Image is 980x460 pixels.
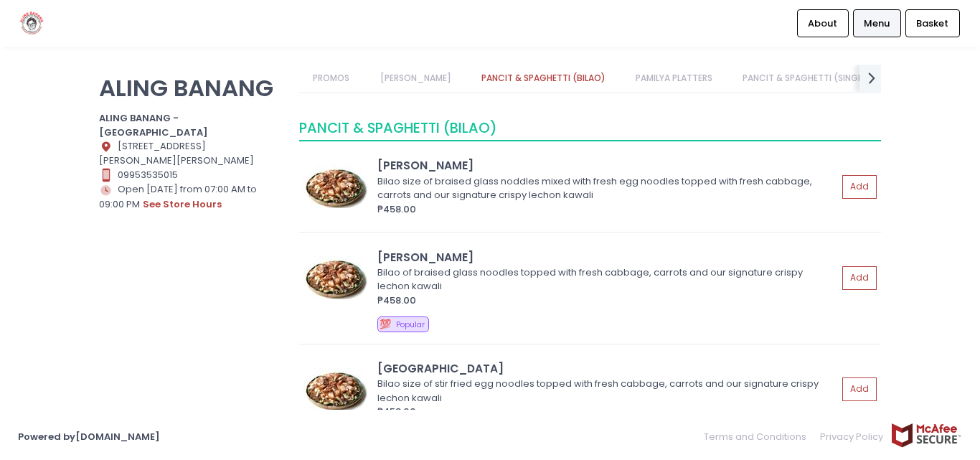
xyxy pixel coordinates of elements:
span: Popular [396,319,425,330]
div: [GEOGRAPHIC_DATA] [377,360,837,377]
button: see store hours [142,197,222,212]
a: Menu [853,9,901,37]
div: ₱458.00 [377,405,837,419]
span: About [808,17,837,31]
a: About [797,9,849,37]
span: Menu [864,17,890,31]
a: Powered by[DOMAIN_NAME] [18,430,160,443]
button: Add [842,175,877,199]
a: Terms and Conditions [704,423,814,451]
img: logo [18,11,46,36]
img: Canton [303,368,368,411]
a: PANCIT & SPAGHETTI (SINGLE) [729,65,885,92]
button: Add [842,377,877,401]
a: [PERSON_NAME] [366,65,465,92]
div: Bilao size of stir fried egg noodles topped with fresh cabbage, carrots and our signature crispy ... [377,377,833,405]
a: Privacy Policy [814,423,891,451]
div: 09953535015 [99,168,281,182]
div: ₱458.00 [377,294,837,308]
p: ALING BANANG [99,74,281,102]
img: mcafee-secure [890,423,962,448]
div: ₱458.00 [377,202,837,217]
a: PANCIT & SPAGHETTI (BILAO) [467,65,619,92]
span: PANCIT & SPAGHETTI (BILAO) [299,118,497,138]
div: [PERSON_NAME] [377,249,837,266]
button: Add [842,266,877,290]
b: ALING BANANG - [GEOGRAPHIC_DATA] [99,111,208,139]
div: [PERSON_NAME] [377,157,837,174]
div: Bilao of braised glass noodles topped with fresh cabbage, carrots and our signature crispy lechon... [377,266,833,294]
div: Open [DATE] from 07:00 AM to 09:00 PM [99,182,281,212]
img: Miki Bihon Bilao [303,165,368,208]
div: Bilao size of braised glass noddles mixed with fresh egg noodles topped with fresh cabbage, carro... [377,174,833,202]
span: Basket [916,17,948,31]
span: 💯 [380,317,391,331]
div: [STREET_ADDRESS][PERSON_NAME][PERSON_NAME] [99,139,281,168]
img: Bihon Bilao [303,256,368,299]
a: PROMOS [299,65,364,92]
a: PAMILYA PLATTERS [622,65,727,92]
